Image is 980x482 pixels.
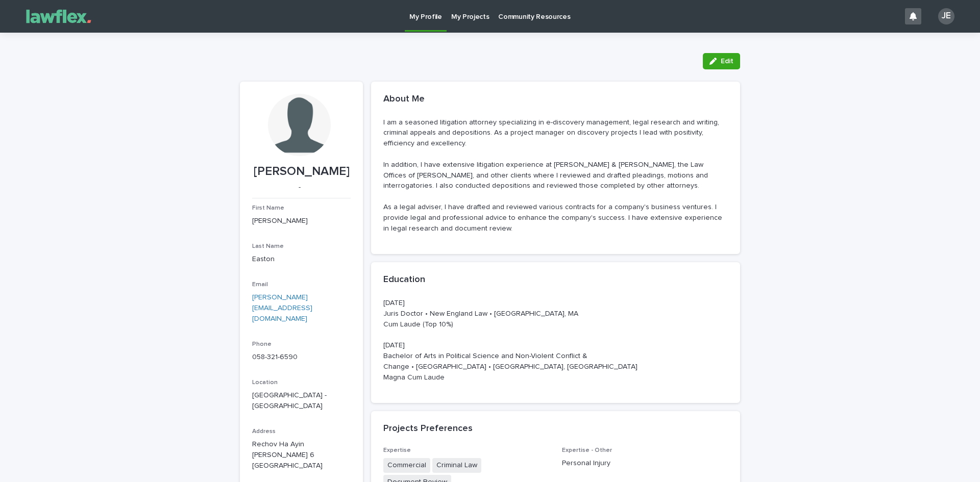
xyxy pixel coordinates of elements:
span: Location [252,379,278,386]
span: Address [252,428,276,435]
span: Commercial [383,458,430,473]
div: JE [938,8,954,24]
p: [PERSON_NAME] [252,164,351,179]
p: [PERSON_NAME] [252,216,351,226]
p: Personal Injury [562,458,728,469]
p: I am a seasoned litigation attorney specializing in e-discovery management, legal research and wr... [383,117,728,234]
p: 058-321-6590 [252,352,351,363]
a: [PERSON_NAME][EMAIL_ADDRESS][DOMAIN_NAME] [252,294,312,322]
p: - [252,183,347,192]
span: Email [252,282,268,288]
p: Rechov Ha Ayin [PERSON_NAME] 6 [GEOGRAPHIC_DATA] [252,439,351,471]
span: Expertise - Other [562,447,612,453]
span: Edit [721,58,733,65]
span: Phone [252,341,272,347]
p: Easton [252,254,351,265]
h2: Education [383,274,425,286]
h2: About Me [383,94,425,105]
img: Gnvw4qrBSHOAfo8VMhG6 [20,6,97,27]
span: First Name [252,205,284,211]
p: [GEOGRAPHIC_DATA] - [GEOGRAPHIC_DATA] [252,390,351,412]
span: Criminal Law [432,458,481,473]
h2: Projects Preferences [383,423,473,435]
span: Last Name [252,243,284,249]
button: Edit [703,53,740,69]
p: [DATE] Juris Doctor • New England Law • [GEOGRAPHIC_DATA], MA Cum Laude (Top 10%) [DATE] Bachelor... [383,298,728,383]
span: Expertise [383,447,411,453]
